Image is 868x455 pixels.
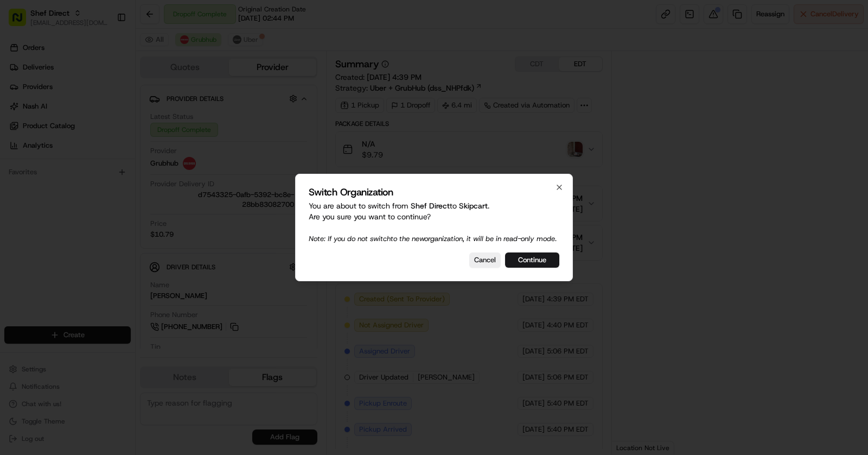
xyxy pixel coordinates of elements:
button: Continue [505,252,559,268]
span: Note: If you do not switch to the new organization, it will be in read-only mode. [309,234,557,243]
p: You are about to switch from to . Are you sure you want to continue? [309,200,559,244]
span: Shef Direct [411,201,450,211]
span: Skipcart [459,201,488,211]
h2: Switch Organization [309,187,559,197]
button: Cancel [469,252,501,268]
